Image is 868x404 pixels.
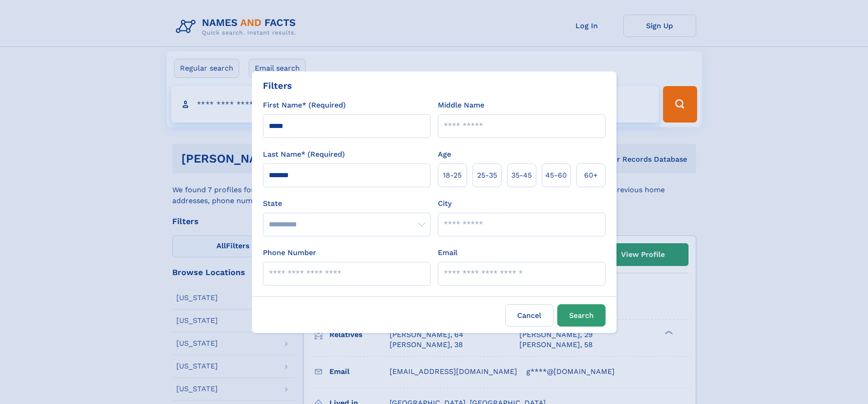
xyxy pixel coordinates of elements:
label: Middle Name [438,100,484,111]
span: 45‑60 [545,170,567,181]
span: 25‑35 [477,170,497,181]
label: First Name* (Required) [263,100,346,111]
label: Cancel [505,304,554,327]
label: City [438,198,452,209]
label: State [263,198,431,209]
label: Email [438,247,457,258]
span: 35‑45 [511,170,532,181]
button: Search [557,304,606,327]
span: 18‑25 [443,170,462,181]
label: Last Name* (Required) [263,149,345,160]
label: Phone Number [263,247,316,258]
div: Filters [263,79,292,92]
span: 60+ [584,170,598,181]
label: Age [438,149,451,160]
